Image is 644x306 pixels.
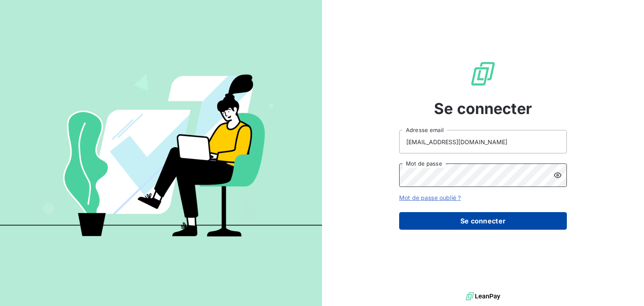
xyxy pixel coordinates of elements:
img: logo [466,290,500,303]
button: Se connecter [399,212,567,230]
img: Logo LeanPay [470,60,496,87]
a: Mot de passe oublié ? [399,194,461,201]
span: Se connecter [434,97,532,120]
input: placeholder [399,130,567,153]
